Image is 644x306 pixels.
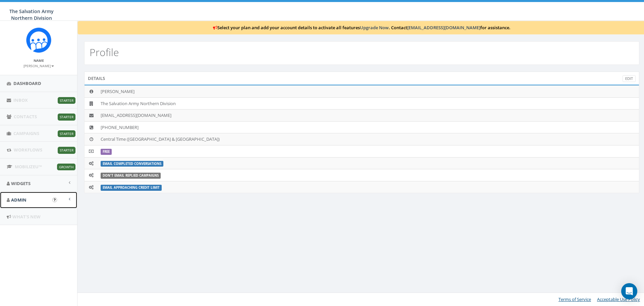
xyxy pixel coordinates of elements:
[98,110,639,122] td: [EMAIL_ADDRESS][DOMAIN_NAME]
[101,161,163,167] label: Email Completed Conversations
[84,72,639,85] div: Details
[58,114,75,120] span: Starter
[98,86,639,98] td: [PERSON_NAME]
[623,75,636,82] a: Edit
[52,198,57,202] button: Open In-App Guide
[58,97,75,104] span: Starter
[360,25,389,31] a: Upgrade Now
[558,296,591,302] a: Terms of Service
[597,296,640,302] a: Acceptable Use Policy
[101,173,161,179] label: Don't Email Replied Campaigns
[90,47,119,58] h2: Profile
[26,28,51,53] img: Rally_Corp_Icon.png
[58,130,75,137] span: Starter
[57,164,75,170] span: Growth
[13,80,41,86] span: Dashboard
[58,147,75,154] span: Starter
[407,25,480,31] a: [EMAIL_ADDRESS][DOMAIN_NAME]
[9,8,54,21] span: The Salvation Army Northern Division
[11,180,31,186] span: Widgets
[101,149,112,155] label: FREE
[34,58,44,63] small: Name
[23,62,54,69] a: [PERSON_NAME]
[621,283,637,299] div: Open Intercom Messenger
[101,185,162,191] label: Email Approaching Credit Limit
[98,97,639,110] td: The Salvation Army Northern Division
[98,121,639,133] td: [PHONE_NUMBER]
[23,63,54,68] small: [PERSON_NAME]
[11,197,26,203] span: Admin
[98,133,639,145] td: Central Time ([GEOGRAPHIC_DATA] & [GEOGRAPHIC_DATA])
